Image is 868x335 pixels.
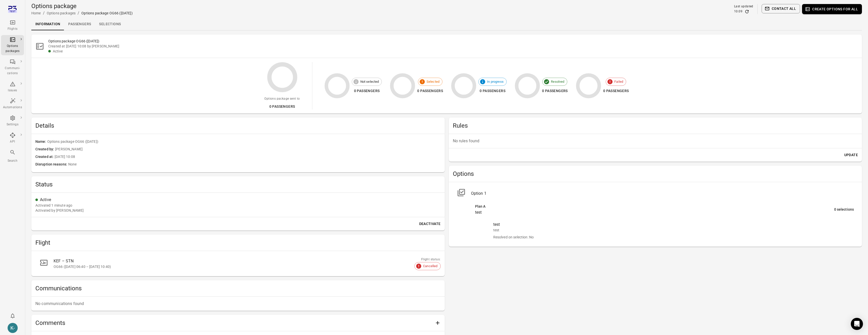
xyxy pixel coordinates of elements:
[47,139,441,145] span: Options package OG66 ([DATE])
[31,11,41,15] a: Home
[1,18,24,33] a: Flights
[744,9,749,14] button: Refresh data
[420,264,440,269] span: Cancelled
[35,180,441,188] h2: Status
[1,131,24,146] a: API
[612,79,626,84] span: Failed
[35,162,68,167] span: Disruption reasons
[834,207,854,212] div: 0 selections
[68,162,441,167] span: None
[433,318,443,328] button: Add comment
[3,139,22,144] div: API
[475,204,834,209] div: Plan A
[414,257,440,262] div: Flight status:
[31,18,64,30] a: Information
[1,148,24,165] button: Search
[1,57,24,77] a: Communi-cations
[3,122,22,127] div: Settings
[48,44,858,49] div: Created at [DATE] 10:08 by [PERSON_NAME]
[95,18,125,30] a: Selections
[358,79,382,84] span: Not selected
[40,197,441,203] div: Active
[31,2,133,10] h1: Options package
[264,96,300,101] div: Options package sent to
[64,18,95,30] a: Passengers
[475,209,834,215] div: test
[8,323,18,333] div: K-
[734,9,742,14] div: 10:09
[54,264,429,269] div: OG66 ([DATE] 06:40 – [DATE] 10:40)
[3,105,22,110] div: Automations
[3,44,22,54] div: Options packages
[35,203,72,208] div: 16 Sep 2025 10:08
[1,114,24,129] a: Settings
[31,18,862,30] div: Local navigation
[35,301,441,307] p: No communications found
[47,11,76,15] a: Options packages
[3,26,22,32] div: Flights
[81,11,132,16] div: Options package OG66 ([DATE])
[453,122,858,130] h2: Rules
[35,208,84,213] div: Activated by [PERSON_NAME]
[55,154,440,160] span: [DATE] 10:08
[603,88,629,94] div: 0 passengers
[78,10,79,16] li: /
[762,4,800,13] button: Contact all
[6,321,20,335] button: Kristinn - avilabs
[478,88,507,94] div: 0 passengers
[493,221,854,228] div: test
[802,4,862,14] button: Create options for all
[31,10,133,16] nav: Breadcrumbs
[851,318,863,330] div: Open Intercom Messenger
[3,88,22,93] div: Issues
[1,96,24,111] a: Automations
[53,49,858,54] div: Active
[453,170,858,178] h2: Options
[453,138,858,144] p: No rules found
[417,88,443,94] div: 0 passengers
[734,4,753,9] div: Last updated
[493,228,854,233] div: test
[493,235,854,240] div: Resolved on selection: No
[43,10,45,16] li: /
[484,79,506,84] span: In progress
[471,190,854,197] div: Option 1
[417,219,443,229] button: Deactivate
[8,311,18,321] button: Notifications
[542,88,568,94] div: 0 passengers
[548,79,567,84] span: Resolved
[35,122,441,130] h2: Details
[35,255,441,272] a: KEF – STNOG66 ([DATE] 06:40 – [DATE] 10:40)
[264,103,300,110] div: 0 passengers
[55,147,440,152] span: [PERSON_NAME]
[35,147,55,152] span: Created by
[1,79,24,95] a: Issues
[35,284,441,292] h2: Communications
[3,66,22,76] div: Communi-cations
[1,35,24,55] a: Options packages
[352,88,382,94] div: 0 passengers
[35,154,55,160] span: Created at
[3,158,22,163] div: Search
[48,39,858,44] h2: Options package OG66 ([DATE])
[54,258,429,264] div: KEF – STN
[35,319,433,327] h2: Comments
[35,139,47,145] span: Name
[424,79,442,84] span: Selected
[842,150,860,160] button: Update
[35,239,441,247] h2: Flight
